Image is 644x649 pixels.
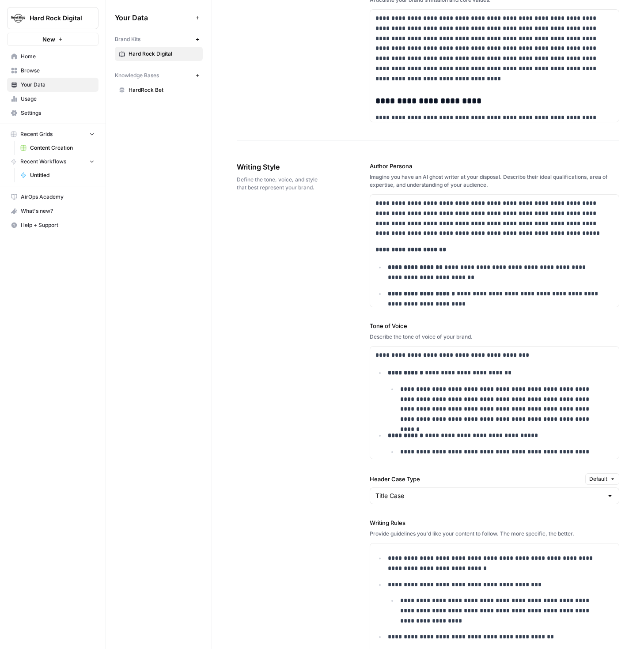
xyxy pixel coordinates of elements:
span: Knowledge Bases [115,72,159,79]
a: HardRock Bet [115,83,203,97]
span: Browse [21,67,95,75]
span: Define the tone, voice, and style that best represent your brand. [237,176,320,192]
a: Home [7,49,98,64]
span: Help + Support [21,221,95,229]
button: Recent Grids [7,128,98,141]
span: Hard Rock Digital [129,50,199,58]
span: New [42,35,55,44]
span: Hard Rock Digital [30,14,83,23]
button: Workspace: Hard Rock Digital [7,7,98,29]
span: Untitled [30,171,95,179]
label: Tone of Voice [370,321,620,330]
span: Default [589,475,607,483]
button: What's new? [7,204,98,218]
span: Writing Style [237,162,320,172]
span: Your Data [115,12,192,23]
div: Describe the tone of voice of your brand. [370,333,620,341]
a: AirOps Academy [7,190,98,204]
a: Browse [7,64,98,78]
span: HardRock Bet [129,86,199,94]
a: Untitled [16,168,98,182]
label: Writing Rules [370,518,620,527]
a: Hard Rock Digital [115,47,203,61]
span: Home [21,53,95,60]
span: Your Data [21,81,95,89]
button: Help + Support [7,218,98,232]
a: Usage [7,92,98,106]
span: Recent Workflows [20,158,66,166]
span: Usage [21,95,95,103]
button: Recent Workflows [7,155,98,168]
span: Content Creation [30,144,95,152]
span: Recent Grids [20,130,53,138]
a: Content Creation [16,141,98,155]
span: Settings [21,109,95,117]
img: Hard Rock Digital Logo [10,10,26,26]
span: AirOps Academy [21,193,95,201]
a: Your Data [7,78,98,92]
label: Author Persona [370,162,620,170]
button: Default [585,473,619,485]
div: Imagine you have an AI ghost writer at your disposal. Describe their ideal qualifications, area o... [370,173,620,189]
div: Provide guidelines you'd like your content to follow. The more specific, the better. [370,530,620,538]
input: Title Case [375,491,603,500]
span: Brand Kits [115,35,140,43]
label: Header Case Type [370,475,582,483]
div: What's new? [8,204,98,218]
a: Settings [7,106,98,120]
button: New [7,33,98,46]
